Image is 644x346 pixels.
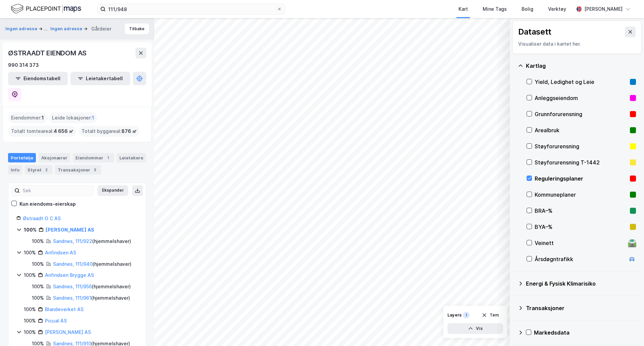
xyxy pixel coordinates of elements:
[8,112,47,123] div: Eiendommer :
[45,306,84,312] a: Blandeverket AS
[32,237,44,245] div: 100%
[54,127,73,135] span: 4 656 ㎡
[32,294,44,302] div: 100%
[53,284,92,289] a: Sandnes, 111/956
[23,215,61,221] a: Østraadt O C AS
[463,312,470,318] div: 1
[24,317,36,325] div: 100%
[20,186,93,196] input: Søk
[79,126,140,137] div: Totalt byggareal :
[24,249,36,257] div: 100%
[584,5,623,13] div: [PERSON_NAME]
[25,165,52,175] div: Styret
[44,25,48,33] div: ...
[55,165,101,175] div: Transaksjoner
[117,153,146,162] div: Leietakere
[42,114,44,122] span: 1
[8,48,88,58] div: ØSTRAADT EIENDOM AS
[43,166,50,173] div: 2
[11,3,81,15] img: logo.f888ab2527a4732fd821a326f86c7f29.svg
[610,314,644,346] div: Kontrollprogram for chat
[628,239,637,247] div: 🛣️
[106,4,277,14] input: Søk på adresse, matrikkel, gårdeiere, leietakere eller personer
[45,250,76,255] a: Anfindsen AS
[53,260,131,268] div: ( hjemmelshaver )
[535,255,625,263] div: Årsdøgntrafikk
[610,314,644,346] iframe: Chat Widget
[53,238,92,244] a: Sandnes, 111/922
[535,239,625,247] div: Veinett
[53,294,130,302] div: ( hjemmelshaver )
[49,112,97,123] div: Leide lokasjoner :
[534,329,636,337] div: Markedsdata
[91,25,111,33] div: Gårdeier
[32,283,44,291] div: 100%
[526,304,636,312] div: Transaksjoner
[92,166,98,173] div: 3
[73,153,114,162] div: Eiendommer
[447,312,462,318] div: Layers
[535,126,627,134] div: Arealbruk
[8,165,22,175] div: Info
[522,5,533,13] div: Bolig
[19,200,76,208] div: Kun eiendoms-eierskap
[45,329,91,335] a: [PERSON_NAME] AS
[53,261,93,267] a: Sandnes, 111/940
[53,283,131,291] div: ( hjemmelshaver )
[535,158,627,166] div: Støyforurensning T-1442
[53,295,91,301] a: Sandnes, 111/961
[535,78,627,86] div: Yield, Ledighet og Leie
[526,280,636,288] div: Energi & Fysisk Klimarisiko
[535,94,627,102] div: Anleggseiendom
[46,227,94,233] a: [PERSON_NAME] AS
[121,127,137,135] span: 876 ㎡
[45,318,67,324] a: Picual AS
[98,185,128,196] button: Ekspander
[535,175,627,183] div: Reguleringsplaner
[24,271,36,279] div: 100%
[548,5,566,13] div: Verktøy
[24,226,37,234] div: 100%
[447,323,503,334] button: Vis
[8,126,76,137] div: Totalt tomteareal :
[535,207,627,215] div: BRA–%
[483,5,507,13] div: Mine Tags
[105,154,111,161] div: 1
[39,153,70,162] div: Aksjonærer
[8,153,36,162] div: Portefølje
[518,40,636,48] div: Visualiser data i kartet her.
[53,237,131,245] div: ( hjemmelshaver )
[50,26,84,32] button: Ingen adresse
[92,114,94,122] span: 1
[535,142,627,150] div: Støyforurensning
[459,5,468,13] div: Kart
[70,72,130,85] button: Leietakertabell
[45,272,94,278] a: Anfindsen Brygge AS
[535,223,627,231] div: BYA–%
[535,191,627,199] div: Kommuneplaner
[535,110,627,118] div: Grunnforurensning
[477,310,503,320] button: Tøm
[5,25,39,33] button: Ingen adresse
[125,23,149,34] button: Tilbake
[8,72,68,85] button: Eiendomstabell
[518,27,551,37] div: Datasett
[32,260,44,268] div: 100%
[24,328,36,336] div: 100%
[24,305,36,313] div: 100%
[526,62,636,70] div: Kartlag
[8,61,39,69] div: 990 314 373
